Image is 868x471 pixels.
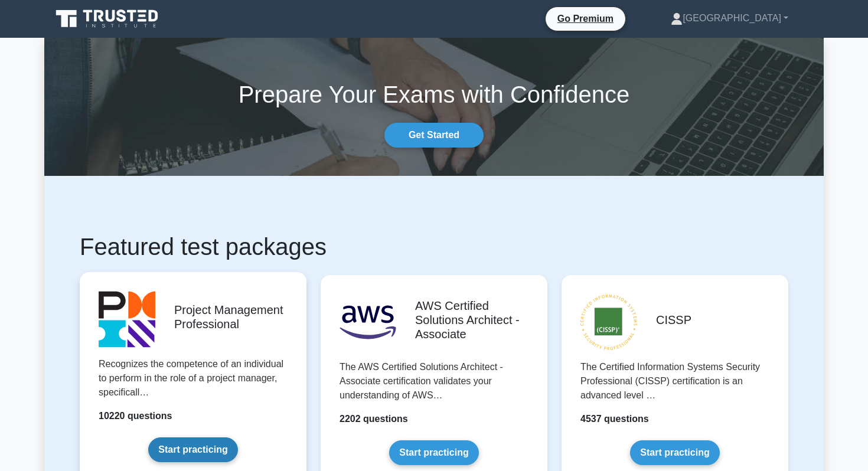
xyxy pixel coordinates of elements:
[630,440,719,465] a: Start practicing
[550,11,621,26] a: Go Premium
[384,123,484,148] a: Get Started
[642,6,817,30] a: [GEOGRAPHIC_DATA]
[389,440,478,465] a: Start practicing
[80,233,788,261] h1: Featured test packages
[44,80,824,109] h1: Prepare Your Exams with Confidence
[148,437,237,462] a: Start practicing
